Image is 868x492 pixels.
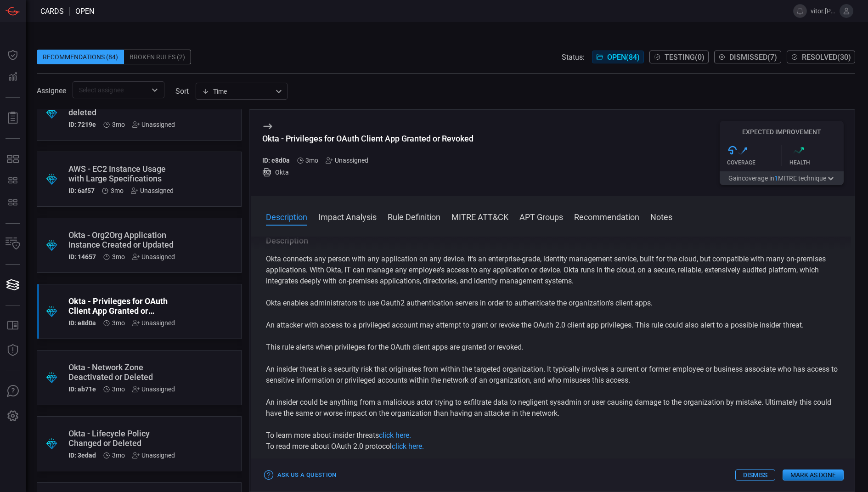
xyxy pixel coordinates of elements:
span: Dismissed ( 7 ) [729,53,777,62]
div: Unassigned [132,319,175,327]
button: MITRE ATT&CK [451,211,508,222]
p: An attacker with access to a privileged account may attempt to grant or revoke the OAuth 2.0 clie... [266,320,840,331]
span: Status: [562,53,585,62]
div: Unassigned [132,452,175,459]
div: Recommendations (84) [37,50,124,64]
p: To read more about OAuth 2.0 protocol [266,441,840,452]
div: Okta - Privileges for OAuth Client App Granted or Revoked [68,296,175,316]
span: May 27, 2025 1:55 AM [112,253,125,260]
span: Cards [40,7,64,16]
button: Notes [650,211,672,222]
a: click here. [379,431,411,440]
button: Open [148,84,161,96]
button: Testing(0) [649,51,709,63]
label: sort [175,87,189,96]
button: Description [266,211,307,222]
button: Ask Us a Question [262,468,339,482]
button: Recommendation [574,211,639,222]
span: Open ( 84 ) [607,53,640,62]
p: Okta enables administrators to use Oauth2 authentication servers in order to authenticate the org... [266,298,840,309]
div: Okta [262,168,473,177]
button: Threat Intelligence [2,339,24,362]
span: 1 [774,175,778,182]
button: Dismiss [735,469,775,481]
button: Inventory [2,233,24,255]
h5: ID: 14657 [68,253,96,260]
button: Open(84) [592,51,644,63]
div: Coverage [727,159,782,166]
span: May 20, 2025 2:49 AM [305,157,318,164]
div: Okta - Org2Org Application Instance Created or Updated [68,230,175,249]
button: Ask Us A Question [2,380,24,402]
span: vitor.[PERSON_NAME] [811,7,836,15]
div: Unassigned [132,385,175,393]
h5: Expected Improvement [720,128,844,136]
h5: ID: 7219e [68,121,96,128]
span: May 13, 2025 2:01 AM [112,385,125,393]
input: Select assignee [75,84,147,96]
span: May 20, 2025 2:49 AM [112,319,125,327]
div: Okta - Lifecycle Policy Changed or Deleted [68,429,175,448]
button: Reports [2,107,24,129]
p: To learn more about insider threats [266,430,840,441]
button: Dashboard [2,44,24,66]
button: Gaincoverage in1MITRE technique [720,171,844,185]
button: Preferences [2,405,24,427]
div: Unassigned [132,253,175,260]
p: This rule alerts when privileges for the OAuth client apps are granted or revoked. [266,342,840,353]
p: Okta connects any person with any application on any device. It's an enterprise-grade, identity m... [266,254,840,287]
button: Dismissed(7) [714,51,781,63]
button: Resolved(30) [787,51,855,63]
div: AWS - EC2 Instance Usage with Large Specifications [68,164,175,183]
span: Resolved ( 30 ) [802,53,851,62]
p: An insider could be anything from a malicious actor trying to exfiltrate data to negligent sysadm... [266,397,840,419]
div: Health [789,159,844,166]
span: Assignee [37,86,66,95]
h5: ID: ab71e [68,385,96,393]
button: CHRONICLE RULE-SET [2,192,24,214]
button: MITRE - Detection Posture [2,148,24,170]
div: Unassigned [326,157,368,164]
div: Broken Rules (2) [124,50,191,64]
span: open [75,7,94,16]
div: Okta - Network Zone Deactivated or Deleted [68,362,175,382]
h5: ID: e8d0a [68,319,96,327]
div: Unassigned [132,121,175,128]
button: APT Groups [519,211,563,222]
button: Mark as Done [783,469,844,481]
a: click here. [392,442,424,451]
button: Detections [2,66,24,88]
h5: ID: e8d0a [262,157,290,164]
button: Rule Catalog [2,315,24,337]
span: May 13, 2025 2:01 AM [112,452,125,459]
button: POTENTIAL COVERAGE [2,170,24,192]
div: Time [202,87,273,96]
span: May 27, 2025 1:55 AM [112,121,125,128]
div: Okta - Privileges for OAuth Client App Granted or Revoked [262,134,473,143]
p: An insider threat is a security risk that originates from within the targeted organization. It ty... [266,364,840,386]
h5: ID: 6af57 [68,187,95,194]
button: Impact Analysis [318,211,377,222]
div: Unassigned [131,187,174,194]
span: May 27, 2025 1:55 AM [111,187,124,194]
button: Cards [2,274,24,296]
button: Rule Definition [388,211,440,222]
span: Testing ( 0 ) [665,53,705,62]
h5: ID: 3edad [68,452,96,459]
